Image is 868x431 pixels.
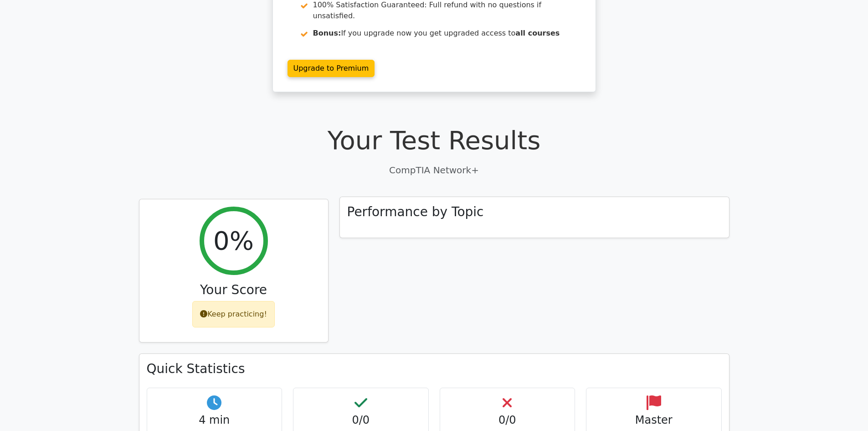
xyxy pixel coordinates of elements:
h4: 4 min [154,414,275,427]
div: Keep practicing! [192,301,275,327]
h3: Your Score [147,282,321,298]
h3: Quick Statistics [147,361,722,377]
h4: Master [594,414,714,427]
h2: 0% [213,225,254,256]
h4: 0/0 [447,414,568,427]
h4: 0/0 [301,414,421,427]
a: Upgrade to Premium [288,60,375,77]
h3: Performance by Topic [347,204,484,220]
h1: Your Test Results [139,125,729,156]
p: CompTIA Network+ [139,163,729,177]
